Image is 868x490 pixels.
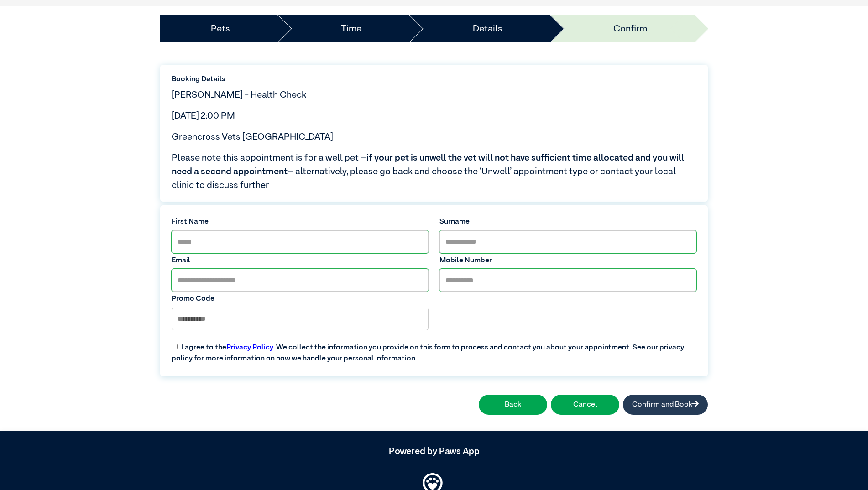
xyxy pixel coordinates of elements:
[211,22,230,36] a: Pets
[172,255,429,266] label: Email
[439,255,696,266] label: Mobile Number
[551,395,619,415] button: Cancel
[172,293,429,304] label: Promo Code
[172,74,696,85] label: Booking Details
[172,344,178,349] input: I agree to thePrivacy Policy. We collect the information you provide on this form to process and ...
[226,344,273,351] a: Privacy Policy
[439,216,696,227] label: Surname
[172,216,429,227] label: First Name
[166,335,702,364] label: I agree to the . We collect the information you provide on this form to process and contact you a...
[172,153,684,176] span: if your pet is unwell the vet will not have sufficient time allocated and you will need a second ...
[172,111,235,120] span: [DATE] 2:00 PM
[473,22,502,36] a: Details
[479,395,547,415] button: Back
[172,90,306,99] span: [PERSON_NAME] - Health Check
[160,446,708,457] h5: Powered by Paws App
[172,151,696,192] span: Please note this appointment is for a well pet – – alternatively, please go back and choose the ‘...
[341,22,361,36] a: Time
[172,132,333,141] span: Greencross Vets [GEOGRAPHIC_DATA]
[623,395,708,415] button: Confirm and Book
